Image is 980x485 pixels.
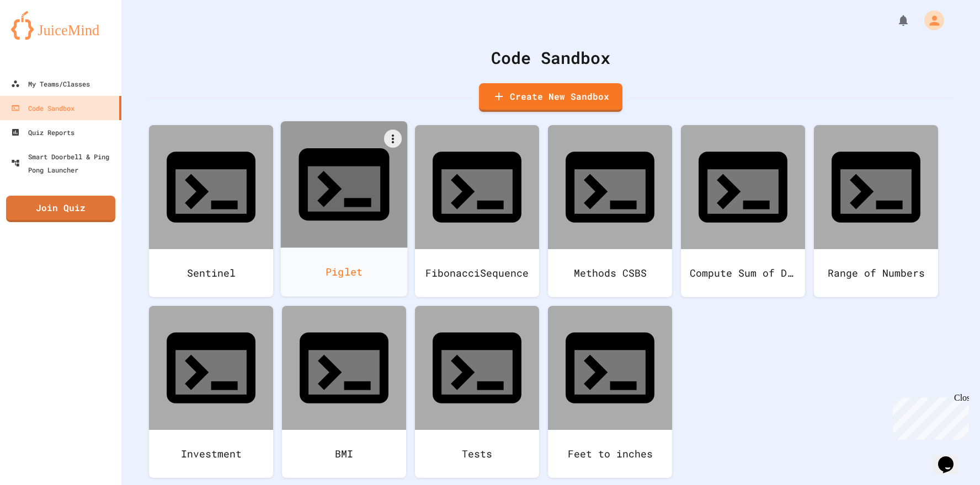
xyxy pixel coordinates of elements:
[479,83,622,112] a: Create New Sandbox
[415,430,539,478] div: Tests
[934,441,969,474] iframe: chat widget
[282,430,406,478] div: BMI
[681,249,805,297] div: Compute Sum of Digits
[6,196,115,222] a: Join Quiz
[11,11,110,40] img: logo-orange.svg
[11,150,117,176] div: Smart Doorbell & Ping Pong Launcher
[415,125,539,297] a: FibonacciSequence
[415,249,539,297] div: FibonacciSequence
[149,125,273,297] a: Sentinel
[548,430,672,478] div: Feet to inches
[548,249,672,297] div: Methods CSBS
[548,306,672,478] a: Feet to inches
[149,249,273,297] div: Sentinel
[11,77,90,90] div: My Teams/Classes
[4,4,76,70] div: Chat with us now!Close
[876,11,913,30] div: My Notifications
[149,430,273,478] div: Investment
[814,125,938,297] a: Range of Numbers
[681,125,805,297] a: Compute Sum of Digits
[149,45,952,70] div: Code Sandbox
[11,126,74,139] div: Quiz Reports
[281,247,408,297] div: Piglet
[149,306,273,478] a: Investment
[282,306,406,478] a: BMI
[548,125,672,297] a: Methods CSBS
[888,393,969,440] iframe: chat widget
[415,306,539,478] a: Tests
[281,121,408,297] a: Piglet
[913,8,947,33] div: My Account
[11,101,74,115] div: Code Sandbox
[814,249,938,297] div: Range of Numbers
